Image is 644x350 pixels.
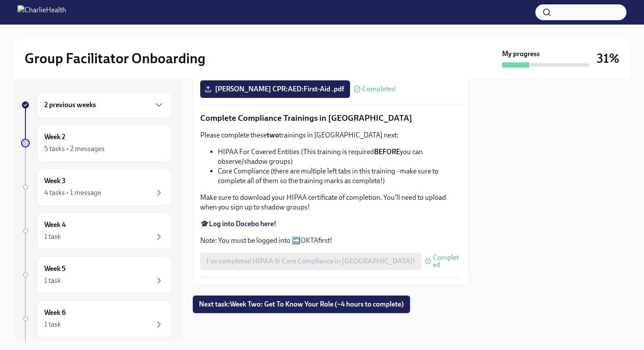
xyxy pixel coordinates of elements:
[21,300,172,337] a: Week 61 task
[374,148,400,156] strong: BEFORE
[200,219,461,229] p: 🎓
[199,300,404,309] span: Next task : Week Two: Get To Know Your Role (~4 hours to complete)
[44,144,105,154] div: 5 tasks • 2 messages
[37,92,172,118] div: 2 previous weeks
[200,112,461,124] p: Complete Compliance Trainings in [GEOGRAPHIC_DATA]
[21,125,172,162] a: Week 25 tasks • 2 messages
[44,320,61,329] div: 1 task
[362,86,396,93] span: Completed
[18,5,66,19] img: CharlieHealth
[206,85,344,94] span: [PERSON_NAME] CPR:AED:First-Aid .pdf
[44,308,66,318] h6: Week 6
[200,236,461,245] p: Note: You must be logged into ➡️ first!
[21,169,172,206] a: Week 34 tasks • 1 message
[21,213,172,249] a: Week 41 task
[200,80,350,98] label: [PERSON_NAME] CPR:AED:First-Aid .pdf
[218,147,461,166] li: HIPAA For Covered Entities (This training is required you can observe/shadow groups)
[44,100,96,110] h6: 2 previous weeks
[25,50,205,67] h2: Group Facilitator Onboarding
[433,254,461,268] span: Completed
[209,220,276,228] a: Log into Docebo here!
[44,132,65,142] h6: Week 2
[218,166,461,186] li: Core Compliance (there are multiple left tabs in this training - make sure to complete all of the...
[301,236,318,245] a: OKTA
[200,130,461,140] p: Please complete these trainings in [GEOGRAPHIC_DATA] next:
[44,188,101,198] div: 4 tasks • 1 message
[200,193,461,212] p: Make sure to download your HIPAA certificate of completion. You'll need to upload when you sign u...
[597,51,619,66] h3: 31%
[44,264,66,274] h6: Week 5
[21,256,172,293] a: Week 51 task
[44,232,61,242] div: 1 task
[44,176,66,186] h6: Week 3
[267,131,279,139] strong: two
[44,220,66,230] h6: Week 4
[44,276,61,285] div: 1 task
[502,49,540,59] strong: My progress
[193,296,410,313] button: Next task:Week Two: Get To Know Your Role (~4 hours to complete)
